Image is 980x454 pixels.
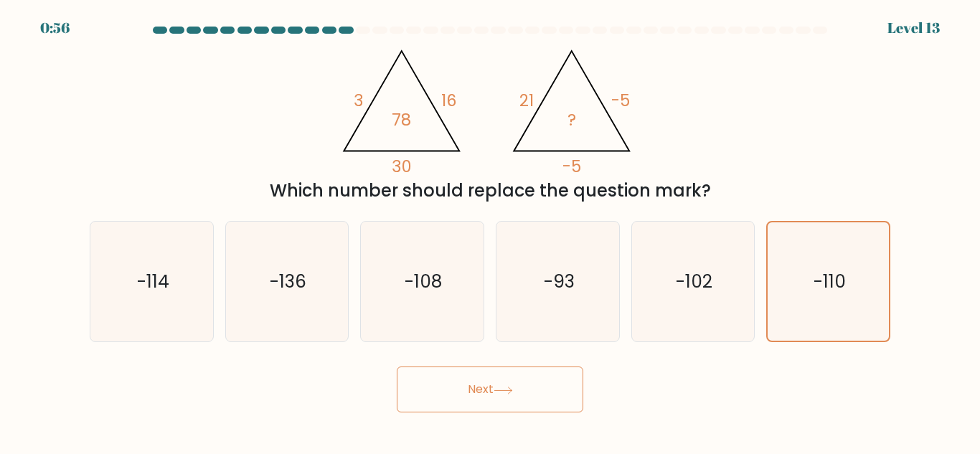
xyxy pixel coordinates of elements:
[392,108,411,131] tspan: 78
[397,366,583,412] button: Next
[136,269,169,294] text: -114
[562,155,581,178] tspan: -5
[611,89,630,112] tspan: -5
[543,269,574,294] text: -93
[676,269,712,294] text: -102
[441,89,457,112] tspan: 16
[814,269,846,294] text: -110
[519,89,534,112] tspan: 21
[98,178,882,204] div: Which number should replace the question mark?
[353,89,363,112] tspan: 3
[567,108,576,131] tspan: ?
[392,155,412,178] tspan: 30
[887,17,940,39] div: Level 13
[40,17,70,39] div: 0:56
[270,269,306,294] text: -136
[405,269,442,294] text: -108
